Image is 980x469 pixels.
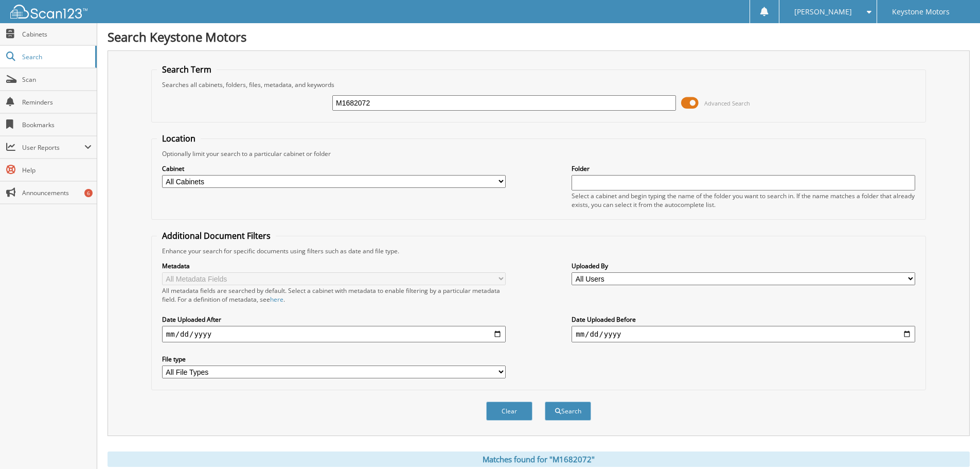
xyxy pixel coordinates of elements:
[486,402,532,421] button: Clear
[108,28,970,45] h1: Search Keystone Motors
[270,295,283,304] a: here
[162,326,506,342] input: start
[704,99,750,107] span: Advanced Search
[162,355,506,363] label: File type
[572,315,915,324] label: Date Uploaded Before
[572,326,915,342] input: end
[794,9,852,15] span: [PERSON_NAME]
[157,64,217,75] legend: Search Term
[157,149,920,158] div: Optionally limit your search to a particular cabinet or folder
[22,75,92,84] span: Scan
[157,80,920,89] div: Searches all cabinets, folders, files, metadata, and keywords
[157,230,276,241] legend: Additional Document Filters
[22,188,92,197] span: Announcements
[545,402,591,421] button: Search
[22,30,92,39] span: Cabinets
[22,53,90,61] span: Search
[572,164,915,173] label: Folder
[162,315,506,324] label: Date Uploaded After
[22,166,92,175] span: Help
[157,133,201,144] legend: Location
[892,9,950,15] span: Keystone Motors
[84,189,93,197] div: 6
[157,247,920,255] div: Enhance your search for specific documents using filters such as date and file type.
[22,120,92,129] span: Bookmarks
[22,143,84,152] span: User Reports
[22,98,92,107] span: Reminders
[10,5,87,19] img: scan123-logo-white.svg
[572,262,915,270] label: Uploaded By
[572,192,915,209] div: Select a cabinet and begin typing the name of the folder you want to search in. If the name match...
[108,451,970,467] div: Matches found for "M1682072"
[162,286,506,304] div: All metadata fields are searched by default. Select a cabinet with metadata to enable filtering b...
[162,262,506,270] label: Metadata
[162,164,506,173] label: Cabinet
